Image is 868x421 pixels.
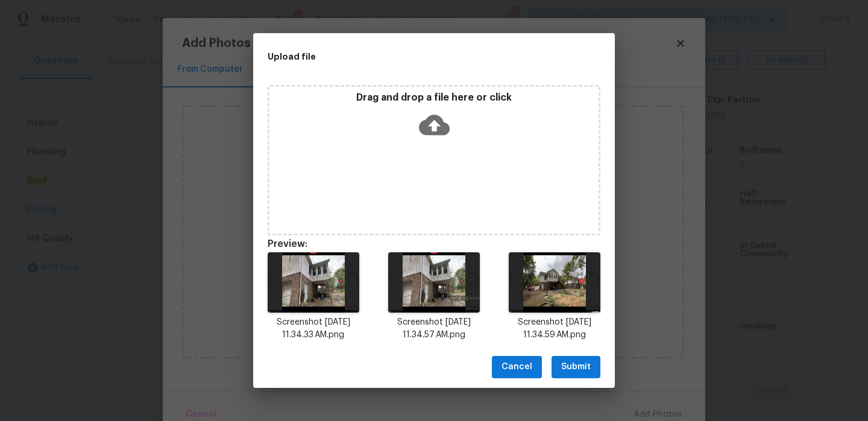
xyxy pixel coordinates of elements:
[388,316,480,341] p: Screenshot [DATE] 11.34.57 AM.png
[268,50,546,63] h2: Upload file
[388,252,480,313] img: JnMPpigZCKAAAAAElFTkSuQmCC
[502,360,532,375] span: Cancel
[509,316,600,341] p: Screenshot [DATE] 11.34.59 AM.png
[268,252,359,313] img: n6cnZ3d9haeR4AAAQJNLKCY3MThejUCBAgQIECAAAECBAgQIECAAAECBAgQIECAAAECBAjcsoBi8i2DehwBAgQINIVAUxWTmy...
[268,316,359,341] p: Screenshot [DATE] 11.34.33 AM.png
[552,356,600,378] button: Submit
[509,252,600,313] img: F+7dAAAAABJRU5ErkJggg==
[492,356,542,378] button: Cancel
[269,92,599,104] p: Drag and drop a file here or click
[561,360,591,375] span: Submit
